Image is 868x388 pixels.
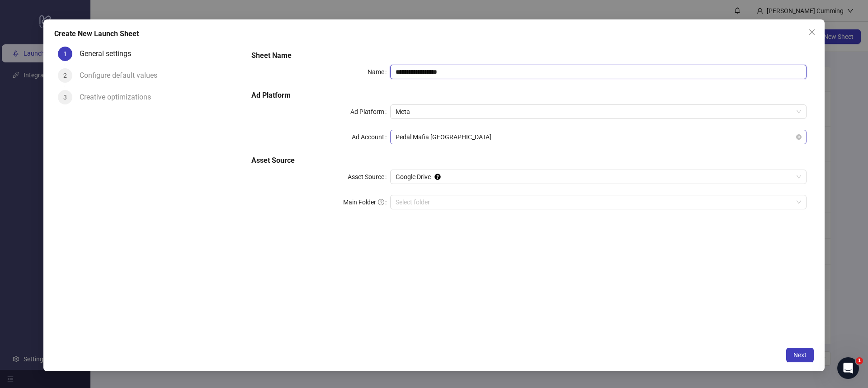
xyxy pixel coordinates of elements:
button: Next [786,348,814,362]
span: Meta [396,105,801,118]
div: Configure default values [80,68,165,83]
div: Create New Launch Sheet [54,28,814,39]
span: 1 [856,357,863,364]
input: Name [390,65,807,79]
div: General settings [80,47,138,61]
span: Pedal Mafia Australia [396,130,801,144]
div: Tooltip anchor [434,173,442,181]
iframe: Intercom live chat [837,357,859,379]
span: 3 [63,94,67,101]
span: 2 [63,72,67,79]
button: Close [805,25,819,39]
span: Google Drive [396,170,801,184]
h5: Asset Source [251,155,807,166]
span: 1 [63,50,67,57]
span: question-circle [378,199,384,205]
h5: Sheet Name [251,50,807,61]
span: close [808,28,816,36]
span: close-circle [796,134,802,140]
label: Ad Account [352,130,390,144]
label: Name [368,65,390,79]
span: Next [793,351,807,359]
div: Creative optimizations [80,90,158,104]
label: Asset Source [348,170,390,184]
h5: Ad Platform [251,90,807,101]
label: Ad Platform [350,104,390,119]
label: Main Folder [343,195,390,209]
